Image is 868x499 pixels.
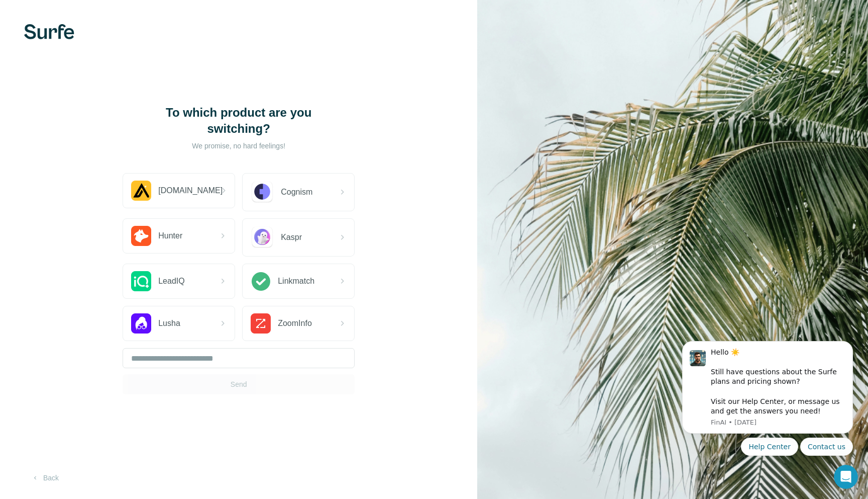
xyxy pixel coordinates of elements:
span: ZoomInfo [278,317,312,329]
button: Back [24,469,66,487]
span: LeadIQ [158,275,184,287]
h1: To which product are you switching? [138,105,339,137]
img: Apollo.io Logo [131,181,151,201]
span: Hunter [158,230,182,242]
span: Kaspr [281,231,302,243]
span: [DOMAIN_NAME] [158,185,223,197]
img: Cognism Logo [251,181,274,204]
p: We promise, no hard feelings! [138,141,339,151]
span: Linkmatch [278,275,314,287]
iframe: Intercom notifications message [667,326,868,472]
img: LeadIQ Logo [131,271,151,291]
span: Cognism [281,186,312,198]
img: ZoomInfo Logo [251,313,271,334]
img: Kaspr Logo [251,226,274,249]
iframe: Intercom live chat [834,465,858,489]
img: Surfe's logo [24,24,74,39]
img: Linkmatch Logo [251,271,271,291]
img: Lusha Logo [131,313,151,334]
img: Hunter.io Logo [131,226,151,246]
span: Lusha [158,317,180,329]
